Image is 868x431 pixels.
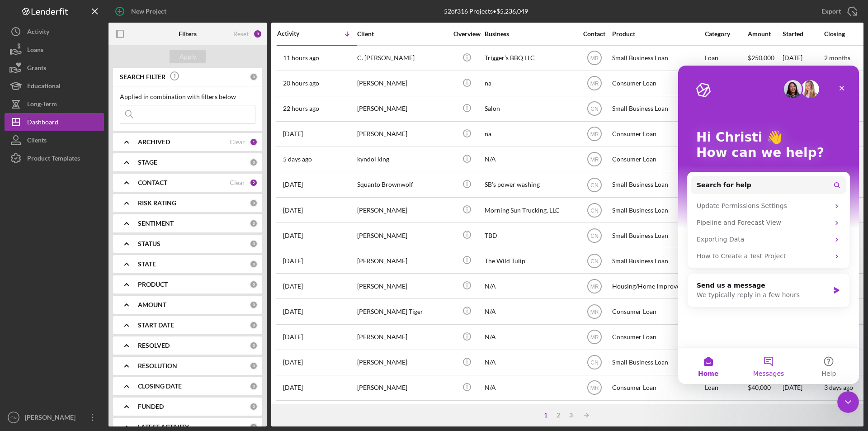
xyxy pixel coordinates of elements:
[283,384,303,391] time: 2025-08-21 23:45
[748,376,782,400] div: $40,000
[577,30,611,38] div: Contact
[357,30,448,38] div: Client
[357,274,448,298] div: [PERSON_NAME]
[5,77,104,95] a: Educational
[120,93,255,100] div: Applied in combination with filters below
[485,223,575,247] div: TBD
[783,30,823,38] div: Started
[250,199,258,207] div: 0
[612,30,703,38] div: Product
[485,71,575,95] div: na
[357,173,448,197] div: Squanto Brownwolf
[283,333,303,341] time: 2025-08-22 14:31
[450,30,484,38] div: Overview
[233,30,249,38] div: Reset
[485,198,575,222] div: Morning Sun Trucking, LLC
[131,2,166,20] div: New Project
[357,46,448,70] div: C. [PERSON_NAME]
[283,156,312,163] time: 2025-08-29 15:23
[357,71,448,95] div: [PERSON_NAME]
[590,156,599,163] text: MR
[138,138,170,146] b: ARCHIVED
[138,362,177,369] b: RESOLUTION
[783,376,823,400] div: [DATE]
[138,260,156,268] b: STATE
[590,131,599,137] text: MR
[705,376,747,400] div: Loan
[590,283,599,289] text: MR
[444,8,528,15] div: 52 of 316 Projects • $5,236,049
[138,199,176,207] b: RISK RATING
[27,77,61,97] div: Educational
[539,412,552,419] div: 1
[5,23,104,41] button: Activity
[23,408,81,429] div: [PERSON_NAME]
[138,159,157,166] b: STAGE
[357,401,448,425] div: crystal cloud
[250,321,258,329] div: 0
[485,147,575,171] div: N/A
[612,274,703,298] div: Housing/Home Improvement
[612,147,703,171] div: Consumer Loan
[5,408,104,426] button: CN[PERSON_NAME]
[5,113,104,131] button: Dashboard
[120,73,165,81] b: SEARCH FILTER
[485,401,575,425] div: TRhundercloud Farms
[590,106,598,112] text: CN
[138,301,166,308] b: AMOUNT
[612,249,703,273] div: Small Business Loan
[485,122,575,146] div: na
[705,30,747,38] div: Category
[179,50,196,63] div: Apply
[27,149,80,170] div: Product Templates
[612,97,703,121] div: Small Business Loan
[612,401,703,425] div: Small Business Loan
[552,412,565,419] div: 2
[138,322,174,329] b: START DATE
[283,283,303,290] time: 2025-08-22 18:02
[5,41,104,59] a: Loans
[138,383,182,390] b: CLOSING DATE
[357,198,448,222] div: [PERSON_NAME]
[5,149,104,167] a: Product Templates
[138,281,168,288] b: PRODUCT
[612,350,703,374] div: Small Business Loan
[250,423,258,431] div: 0
[612,223,703,247] div: Small Business Loan
[138,220,174,227] b: SENTIMENT
[812,2,863,20] button: Export
[5,59,104,77] button: Grants
[612,325,703,349] div: Consumer Loan
[612,198,703,222] div: Small Business Loan
[612,299,703,323] div: Consumer Loan
[138,423,189,431] b: LATEST ACTIVITY
[612,376,703,400] div: Consumer Loan
[678,66,859,384] iframe: Intercom live chat
[170,50,206,63] button: Apply
[5,95,104,113] button: Long-Term
[5,131,104,149] a: Clients
[283,207,303,214] time: 2025-08-28 14:46
[357,299,448,323] div: [PERSON_NAME] Tiger
[357,249,448,273] div: [PERSON_NAME]
[485,325,575,349] div: N/A
[283,308,303,315] time: 2025-08-22 17:30
[27,23,49,43] div: Activity
[27,41,43,61] div: Loans
[590,55,599,62] text: MR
